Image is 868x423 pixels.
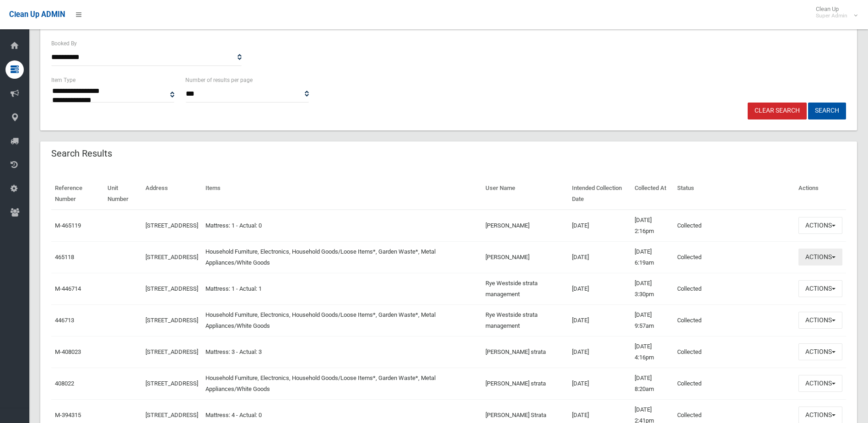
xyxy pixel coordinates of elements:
[55,412,81,418] a: M-394315
[798,343,842,360] button: Actions
[631,273,673,304] td: [DATE] 3:30pm
[795,178,846,210] th: Actions
[674,178,795,210] th: Status
[811,5,857,19] span: Clean Up
[51,38,77,49] label: Booked By
[104,178,142,210] th: Unit Number
[482,336,568,368] td: [PERSON_NAME] strata
[631,178,673,210] th: Collected At
[674,210,795,242] td: Collected
[798,312,842,329] button: Actions
[202,241,481,273] td: Household Furniture, Electronics, Household Goods/Loose Items*, Garden Waste*, Metal Appliances/W...
[568,368,631,399] td: [DATE]
[568,241,631,273] td: [DATE]
[631,368,673,399] td: [DATE] 8:20am
[482,178,568,210] th: User Name
[568,336,631,368] td: [DATE]
[146,348,198,355] a: [STREET_ADDRESS]
[55,380,74,387] a: 408022
[55,285,81,292] a: M-446714
[55,222,81,229] a: M-465119
[146,254,198,260] a: [STREET_ADDRESS]
[798,280,842,297] button: Actions
[798,375,842,392] button: Actions
[51,178,104,210] th: Reference Number
[142,178,202,210] th: Address
[482,304,568,336] td: Rye Westside strata management
[146,222,198,229] a: [STREET_ADDRESS]
[482,273,568,304] td: Rye Westside strata management
[631,304,673,336] td: [DATE] 9:57am
[146,285,198,292] a: [STREET_ADDRESS]
[55,348,81,355] a: M-408023
[482,241,568,273] td: [PERSON_NAME]
[631,241,673,273] td: [DATE] 6:19am
[631,210,673,242] td: [DATE] 2:16pm
[816,12,847,19] small: Super Admin
[146,317,198,324] a: [STREET_ADDRESS]
[482,368,568,399] td: [PERSON_NAME] strata
[568,178,631,210] th: Intended Collection Date
[674,304,795,336] td: Collected
[798,249,842,266] button: Actions
[202,210,481,242] td: Mattress: 1 - Actual: 0
[568,304,631,336] td: [DATE]
[674,368,795,399] td: Collected
[674,241,795,273] td: Collected
[568,210,631,242] td: [DATE]
[631,336,673,368] td: [DATE] 4:16pm
[40,145,123,163] header: Search Results
[55,317,74,324] a: 446713
[748,103,807,119] a: Clear Search
[202,304,481,336] td: Household Furniture, Electronics, Household Goods/Loose Items*, Garden Waste*, Metal Appliances/W...
[568,273,631,304] td: [DATE]
[798,217,842,234] button: Actions
[674,336,795,368] td: Collected
[202,273,481,304] td: Mattress: 1 - Actual: 1
[482,210,568,242] td: [PERSON_NAME]
[55,254,74,260] a: 465118
[674,273,795,304] td: Collected
[202,178,481,210] th: Items
[146,412,198,418] a: [STREET_ADDRESS]
[51,75,75,85] label: Item Type
[202,368,481,399] td: Household Furniture, Electronics, Household Goods/Loose Items*, Garden Waste*, Metal Appliances/W...
[185,75,253,85] label: Number of results per page
[202,336,481,368] td: Mattress: 3 - Actual: 3
[808,103,846,119] button: Search
[9,10,65,19] span: Clean Up ADMIN
[146,380,198,387] a: [STREET_ADDRESS]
